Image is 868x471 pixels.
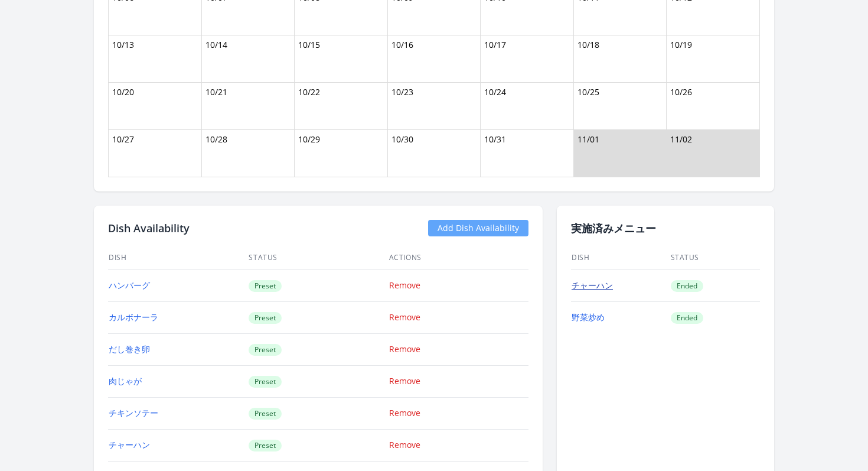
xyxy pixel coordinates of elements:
td: 10/24 [481,82,574,129]
a: Remove [389,343,420,355]
a: Remove [389,375,420,386]
td: 10/30 [387,129,481,177]
span: Preset [249,376,282,388]
td: 10/14 [201,35,295,82]
span: Preset [249,280,282,292]
a: 肉じゃが [109,375,142,386]
td: 10/17 [481,35,574,82]
a: Remove [389,280,420,291]
a: Remove [389,439,420,450]
a: Add Dish Availability [428,220,528,236]
span: Ended [671,280,703,292]
td: 10/19 [667,35,760,82]
td: 10/13 [109,35,202,82]
a: Remove [389,311,420,323]
span: Preset [249,344,282,356]
th: Status [670,246,761,270]
a: ハンバーグ [109,280,150,291]
a: Remove [389,407,420,418]
td: 10/18 [573,35,667,82]
td: 10/25 [573,82,667,129]
td: 10/27 [109,129,202,177]
th: Actions [389,246,528,270]
td: 10/22 [295,82,388,129]
span: Preset [249,440,282,451]
a: だし巻き卵 [109,343,150,355]
a: チャーハン [572,280,613,291]
h2: Dish Availability [108,220,190,236]
span: Preset [249,312,282,324]
th: Status [248,246,388,270]
span: Ended [671,312,703,324]
td: 10/23 [387,82,481,129]
td: 10/29 [295,129,388,177]
th: Dish [571,246,670,270]
td: 10/21 [201,82,295,129]
td: 10/31 [481,129,574,177]
span: Preset [249,408,282,420]
a: 野菜炒め [572,311,605,323]
a: カルボナーラ [109,311,158,323]
h2: 実施済みメニュー [571,220,760,236]
a: チキンソテー [109,407,158,418]
td: 10/15 [295,35,388,82]
a: チャーハン [109,439,150,450]
td: 10/16 [387,35,481,82]
td: 11/02 [667,129,760,177]
th: Dish [108,246,248,270]
td: 11/01 [573,129,667,177]
td: 10/28 [201,129,295,177]
td: 10/26 [667,82,760,129]
td: 10/20 [109,82,202,129]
